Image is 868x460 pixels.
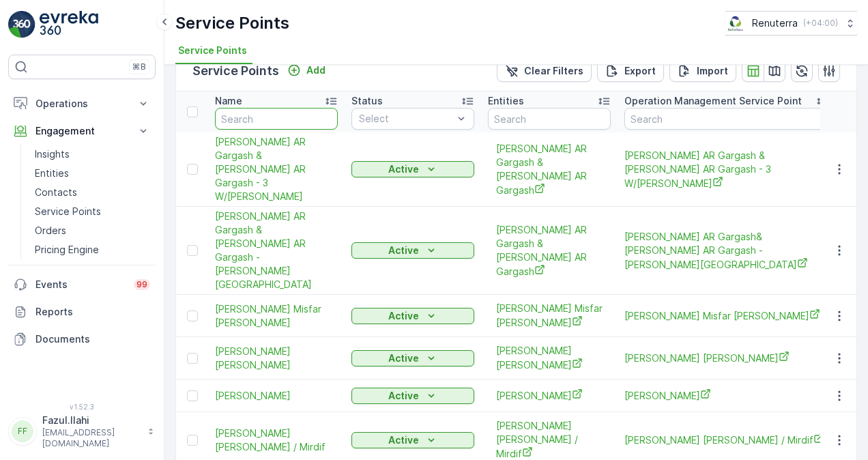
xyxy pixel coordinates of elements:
[351,242,474,259] button: Active
[496,344,603,372] a: Mr. Essa Mubarak Mansoori
[42,414,141,427] p: Fazul.Ilahi
[29,221,156,240] a: Orders
[725,16,747,31] img: Screenshot_2024-07-26_at_13.33.01.png
[624,149,829,190] a: Mr.Hussain AR Gargash & Nabil AR Gargash - 3 W/H Garhoud
[624,149,829,190] span: [PERSON_NAME] AR Gargash & [PERSON_NAME] AR Gargash - 3 W/[PERSON_NAME]
[187,311,198,321] div: Toggle Row Selected
[497,60,592,82] button: Clear Filters
[624,433,829,447] span: [PERSON_NAME] [PERSON_NAME] / Mirdif
[215,135,338,203] span: [PERSON_NAME] AR Gargash & [PERSON_NAME] AR Gargash - 3 W/[PERSON_NAME]
[8,298,156,326] a: Reports
[215,210,338,291] a: Mr. Hussain AR Gargash & Nabil AR Gargash - Mushraf Building
[29,183,156,202] a: Contacts
[8,271,156,298] a: Events99
[388,244,419,257] p: Active
[29,202,156,221] a: Service Points
[697,64,728,78] p: Import
[524,64,583,78] p: Clear Filters
[597,60,664,82] button: Export
[215,345,338,372] span: [PERSON_NAME] [PERSON_NAME]
[35,186,77,199] p: Contacts
[306,63,325,77] p: Add
[35,332,150,346] p: Documents
[35,278,126,291] p: Events
[351,350,474,366] button: Active
[132,61,146,72] p: ⌘B
[624,308,829,323] a: Mr. Ghanim Misfar Mansoori
[496,142,603,197] a: Mr. Hussain AR Gargash & Nabil AR Gargash
[215,302,338,330] a: Mr. Ghanim Misfar Mansoori
[215,135,338,203] a: Mr. Hussain AR Gargash & Nabil AR Gargash - 3 W/H Garhoud
[496,302,603,330] span: [PERSON_NAME] Misfar [PERSON_NAME]
[388,433,419,447] p: Active
[496,142,603,197] span: [PERSON_NAME] AR Gargash & [PERSON_NAME] AR Gargash
[359,112,453,126] p: Select
[35,305,150,319] p: Reports
[351,161,474,177] button: Active
[175,12,289,34] p: Service Points
[8,117,156,145] button: Engagement
[192,61,279,81] p: Service Points
[40,11,98,38] img: logo_light-DOdMpM7g.png
[35,167,69,180] p: Entities
[496,223,603,278] span: [PERSON_NAME] AR Gargash & [PERSON_NAME] AR Gargash
[388,162,419,176] p: Active
[351,432,474,448] button: Active
[187,435,198,446] div: Toggle Row Selected
[624,433,829,447] a: Mr. Abdulla Ali Abdulla / Mirdif
[496,344,603,372] span: [PERSON_NAME] [PERSON_NAME]
[624,108,829,130] input: Search
[136,279,147,290] p: 99
[35,224,66,238] p: Orders
[215,389,338,403] a: Mr. Saif Atiq
[215,94,242,108] p: Name
[35,124,128,138] p: Engagement
[187,245,198,256] div: Toggle Row Selected
[8,90,156,117] button: Operations
[624,351,829,365] a: Mr. Essa Mubarak Mansoori
[35,243,99,257] p: Pricing Engine
[187,164,198,175] div: Toggle Row Selected
[803,18,838,29] p: ( +04:00 )
[215,345,338,372] a: Mr. Essa Mubarak Mansoori
[187,390,198,401] div: Toggle Row Selected
[388,389,419,403] p: Active
[178,44,247,57] span: Service Points
[215,427,338,454] span: [PERSON_NAME] [PERSON_NAME] / Mirdif
[8,326,156,353] a: Documents
[496,388,603,403] span: [PERSON_NAME]
[35,97,128,111] p: Operations
[351,388,474,404] button: Active
[12,420,33,442] div: FF
[752,16,798,30] p: Renuterra
[282,62,331,78] button: Add
[215,302,338,330] span: [PERSON_NAME] Misfar [PERSON_NAME]
[29,164,156,183] a: Entities
[388,309,419,323] p: Active
[215,389,338,403] span: [PERSON_NAME]
[624,351,829,365] span: [PERSON_NAME] [PERSON_NAME]
[624,388,829,403] span: [PERSON_NAME]
[42,427,141,449] p: [EMAIL_ADDRESS][DOMAIN_NAME]
[488,108,611,130] input: Search
[8,11,35,38] img: logo
[624,230,829,272] span: [PERSON_NAME] AR Gargash& [PERSON_NAME] AR Gargash - [PERSON_NAME][GEOGRAPHIC_DATA]
[351,94,383,108] p: Status
[215,108,338,130] input: Search
[29,240,156,259] a: Pricing Engine
[187,353,198,364] div: Toggle Row Selected
[669,60,736,82] button: Import
[35,205,101,218] p: Service Points
[624,64,656,78] p: Export
[8,403,156,411] span: v 1.52.3
[496,388,603,403] a: Mr. Saif Atiq
[488,94,524,108] p: Entities
[215,210,338,291] span: [PERSON_NAME] AR Gargash & [PERSON_NAME] AR Gargash - [PERSON_NAME][GEOGRAPHIC_DATA]
[215,427,338,454] a: Mr. Abdulla Ali Abdulla / Mirdif
[35,147,70,161] p: Insights
[496,223,603,278] a: Mr. Hussain AR Gargash & Nabil AR Gargash
[624,308,829,323] span: [PERSON_NAME] Misfar [PERSON_NAME]
[624,94,802,108] p: Operation Management Service Point
[725,11,857,35] button: Renuterra(+04:00)
[624,230,829,272] a: Mr.Hussain AR Gargash& Nabil AR Gargash - Mushraf Building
